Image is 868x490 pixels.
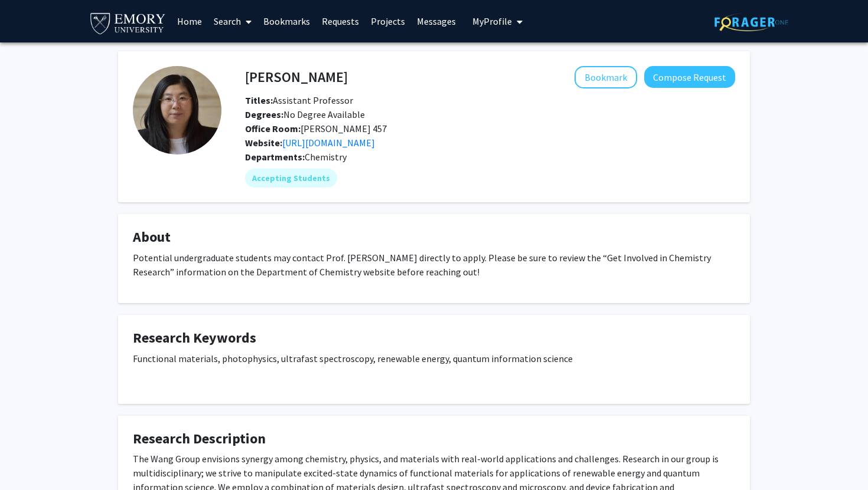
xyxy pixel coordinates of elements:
[245,94,273,106] b: Titles:
[9,437,50,481] iframe: Chat
[575,66,637,88] button: Add Lili Wang to Bookmarks
[245,137,282,149] b: Website:
[245,66,348,88] h4: [PERSON_NAME]
[245,108,365,120] span: No Degree Available
[365,1,411,42] a: Projects
[133,66,221,154] img: Profile Picture
[245,123,387,134] span: [PERSON_NAME] 457
[89,9,167,36] img: Emory University Logo
[133,351,735,389] div: Functional materials, photophysics, ultrafast spectroscopy, renewable energy, quantum information...
[245,123,301,134] b: Office Room:
[171,1,208,42] a: Home
[472,15,512,27] span: My Profile
[245,94,353,106] span: Assistant Professor
[133,229,735,246] h4: About
[305,151,347,163] span: Chemistry
[644,66,735,88] button: Compose Request to Lili Wang
[208,1,257,42] a: Search
[245,108,283,120] b: Degrees:
[133,251,735,279] p: Potential undergraduate students may contact Prof. [PERSON_NAME] directly to apply. Please be sur...
[245,151,305,163] b: Departments:
[245,169,337,188] mat-chip: Accepting Students
[411,1,462,42] a: Messages
[133,430,735,448] h4: Research Description
[714,13,788,31] img: ForagerOne Logo
[133,330,735,347] h4: Research Keywords
[257,1,316,42] a: Bookmarks
[282,137,375,149] a: Opens in a new tab
[316,1,365,42] a: Requests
